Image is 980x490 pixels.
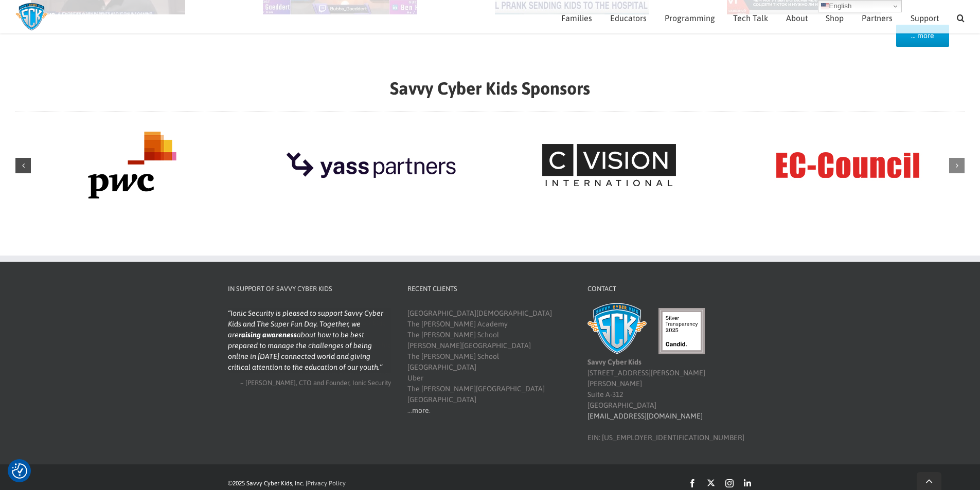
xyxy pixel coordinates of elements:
img: Yass Partners [281,132,461,198]
a: … more [896,25,949,47]
a: Privacy Policy [307,480,346,487]
img: EC-Council [758,132,938,198]
h4: Contact [587,284,751,294]
h4: Recent Clients [407,284,571,294]
div: [STREET_ADDRESS][PERSON_NAME][PERSON_NAME] Suite A-312 [GEOGRAPHIC_DATA] EIN: [US_EMPLOYER_IDENTI... [587,308,751,443]
span: Educators [610,14,647,22]
div: 6 / 9 [731,132,965,200]
img: C Vision [519,132,699,198]
img: candid-seal-silver-2025.svg [658,308,705,354]
span: Programming [665,14,715,22]
h4: In Support of Savvy Cyber Kids [228,284,391,294]
span: About [786,14,808,22]
div: Previous slide [15,158,31,173]
div: Next slide [949,158,965,173]
img: Revisit consent button [12,463,27,479]
div: [GEOGRAPHIC_DATA][DEMOGRAPHIC_DATA] The [PERSON_NAME] Academy The [PERSON_NAME] School [PERSON_NA... [407,308,571,416]
div: 3 / 9 [15,132,249,200]
span: Tech Talk [733,14,768,22]
strong: raising awareness [239,331,297,339]
span: Ionic Security [352,379,391,387]
img: PwC [42,132,222,198]
img: en [821,2,829,10]
img: Savvy Cyber Kids Logo [15,3,48,31]
strong: Savvy Cyber Kids Sponsors [390,78,590,98]
blockquote: Ionic Security is pleased to support Savvy Cyber Kids and The Super Fun Day. Together, we are abo... [228,308,391,373]
span: Partners [862,14,893,22]
span: Families [561,14,592,22]
span: [PERSON_NAME] [245,379,296,387]
span: … more [911,31,934,40]
button: Consent Preferences [12,463,27,479]
div: 4 / 9 [254,132,488,200]
span: Shop [826,14,844,22]
img: Savvy Cyber Kids [587,303,647,354]
span: CTO and Founder [299,379,349,387]
div: ©2025 Savvy Cyber Kids, Inc. | [228,479,542,488]
a: more [412,406,429,414]
span: Support [911,14,939,22]
a: [EMAIL_ADDRESS][DOMAIN_NAME] [587,412,703,420]
b: Savvy Cyber Kids [587,358,642,366]
div: 5 / 9 [493,132,726,200]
